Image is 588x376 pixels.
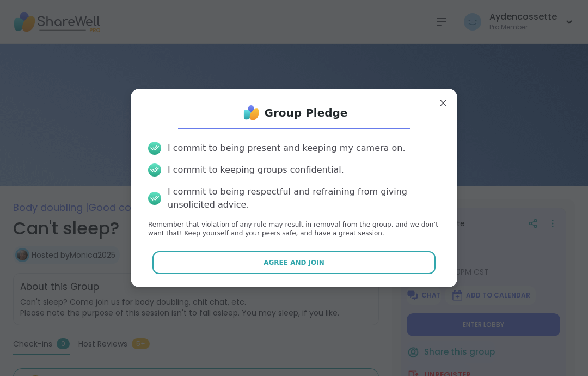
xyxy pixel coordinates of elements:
h1: Group Pledge [265,105,348,120]
p: Remember that violation of any rule may result in removal from the group, and we don’t want that!... [148,220,440,239]
div: I commit to being respectful and refraining from giving unsolicited advice. [168,185,440,211]
span: Agree and Join [264,258,324,268]
div: I commit to being present and keeping my camera on. [168,142,405,155]
img: ShareWell Logo [241,102,262,124]
div: I commit to keeping groups confidential. [168,163,344,177]
button: Agree and Join [152,251,436,274]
